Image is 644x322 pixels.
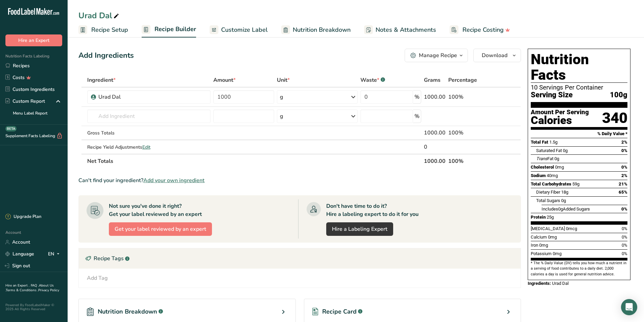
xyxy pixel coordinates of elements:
[619,181,627,187] span: 21%
[531,116,589,125] div: Calories
[622,226,627,231] span: 0%
[78,22,128,38] a: Recipe Setup
[376,25,436,34] span: Notes & Attachments
[536,156,547,161] i: Trans
[531,165,554,170] span: Cholesterol
[448,129,489,137] div: 100%
[221,25,268,34] span: Customize Label
[531,173,546,178] span: Sodium
[6,288,38,293] a: Terms & Conditions .
[558,206,563,212] span: 0g
[448,76,477,84] span: Percentage
[531,261,627,277] section: * The % Daily Value (DV) tells you how much a nutrient in a serving of food contributes to a dail...
[536,156,553,161] span: Fat
[473,49,521,62] button: Download
[86,154,423,168] th: Net Totals
[561,190,568,195] span: 18g
[78,50,134,61] div: Add Ingredients
[87,76,116,84] span: Ingredient
[98,307,157,316] span: Nutrition Breakdown
[549,140,557,145] span: 1.5g
[566,226,577,231] span: 0mcg
[482,51,507,59] span: Download
[109,222,212,236] button: Get your label reviewed by an expert
[531,226,565,231] span: [MEDICAL_DATA]
[5,283,54,293] a: About Us .
[552,281,569,286] span: Urad Dal
[143,176,205,184] span: Add your own ingredient
[531,181,571,187] span: Total Carbohydrates
[424,76,440,84] span: Grams
[322,307,357,316] span: Recipe Card
[621,140,627,145] span: 2%
[547,173,558,178] span: 40mg
[87,274,108,282] div: Add Tag
[555,165,564,170] span: 0mg
[5,34,62,46] button: Hire an Expert
[531,140,548,145] span: Total Fat
[619,190,627,195] span: 65%
[563,148,568,153] span: 0g
[5,98,45,105] div: Custom Report
[5,248,34,260] a: Language
[553,251,562,256] span: 0mg
[98,93,183,101] div: Urad Dal
[621,148,627,153] span: 0%
[277,76,290,84] span: Unit
[87,129,211,137] div: Gross Totals
[448,93,489,101] div: 100%
[78,9,120,22] div: Urad Dal
[554,156,559,161] span: 0g
[531,84,627,91] div: 10 Servings Per Container
[539,243,548,248] span: 0mg
[293,25,351,34] span: Nutrition Breakdown
[360,76,385,84] div: Waste
[561,198,566,203] span: 0g
[87,109,211,123] input: Add Ingredient
[91,25,128,34] span: Recipe Setup
[602,109,627,127] div: 340
[280,93,283,101] div: g
[450,22,510,38] a: Recipe Costing
[79,248,521,269] div: Recipe Tags
[542,206,590,212] span: Includes Added Sugars
[419,51,457,59] div: Manage Recipe
[536,190,560,195] span: Dietary Fiber
[115,225,206,233] span: Get your label reviewed by an expert
[405,49,468,62] button: Manage Recipe
[5,214,41,220] div: Upgrade Plan
[622,243,627,248] span: 0%
[326,202,419,218] div: Don't have time to do it? Hire a labeling expert to do it for you
[531,52,627,83] h1: Nutrition Facts
[622,251,627,256] span: 0%
[548,234,557,240] span: 0mg
[87,144,211,151] div: Recipe Yield Adjustments
[621,173,627,178] span: 2%
[38,288,59,293] a: Privacy Policy
[142,144,150,150] span: Edit
[531,234,547,240] span: Calcium
[547,215,554,220] span: 25g
[621,165,627,170] span: 0%
[280,112,283,120] div: g
[78,176,521,184] div: Can't find your ingredient?
[528,281,551,286] span: Ingredients:
[462,25,504,34] span: Recipe Costing
[424,93,446,101] div: 1000.00
[424,129,446,137] div: 1000.00
[423,154,447,168] th: 1000.00
[536,198,560,203] span: Total Sugars
[213,76,236,84] span: Amount
[5,303,62,311] div: Powered By FoodLabelMaker © 2025 All Rights Reserved
[31,283,39,288] a: FAQ .
[531,215,546,220] span: Protein
[142,22,196,38] a: Recipe Builder
[610,91,627,99] span: 100g
[210,22,268,38] a: Customize Label
[109,202,202,218] div: Not sure you've done it right? Get your label reviewed by an expert
[531,130,627,138] section: % Daily Value *
[326,222,393,236] a: Hire a Labeling Expert
[531,91,573,99] span: Serving Size
[536,148,562,153] span: Saturated Fat
[531,109,589,116] div: Amount Per Serving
